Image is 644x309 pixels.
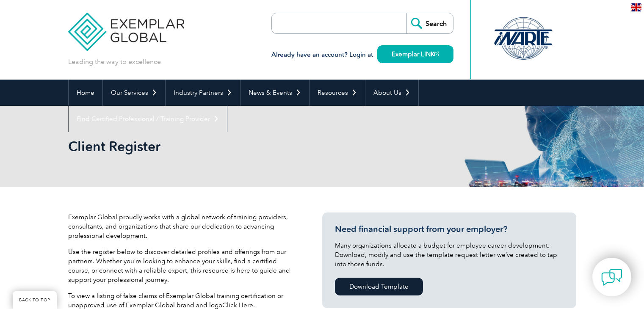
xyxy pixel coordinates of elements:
[240,80,309,106] a: News & Events
[68,247,297,284] p: Use the register below to discover detailed profiles and offerings from our partners. Whether you...
[69,80,102,106] a: Home
[335,224,564,235] h3: Need financial support from your employer?
[631,3,641,11] img: en
[68,57,161,66] p: Leading the way to excellence
[68,140,424,153] h2: Client Register
[601,267,622,288] img: contact-chat.png
[310,80,365,106] a: Resources
[68,212,297,240] p: Exemplar Global proudly works with a global network of training providers, consultants, and organ...
[69,106,227,132] a: Find Certified Professional / Training Provider
[13,291,57,309] a: BACK TO TOP
[406,13,453,33] input: Search
[271,50,453,60] h3: Already have an account? Login at
[103,80,165,106] a: Our Services
[377,45,453,63] a: Exemplar LINK
[434,52,439,56] img: open_square.png
[335,278,423,295] a: Download Template
[222,301,253,309] a: Click Here
[166,80,240,106] a: Industry Partners
[335,241,564,269] p: Many organizations allocate a budget for employee career development. Download, modify and use th...
[365,80,418,106] a: About Us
